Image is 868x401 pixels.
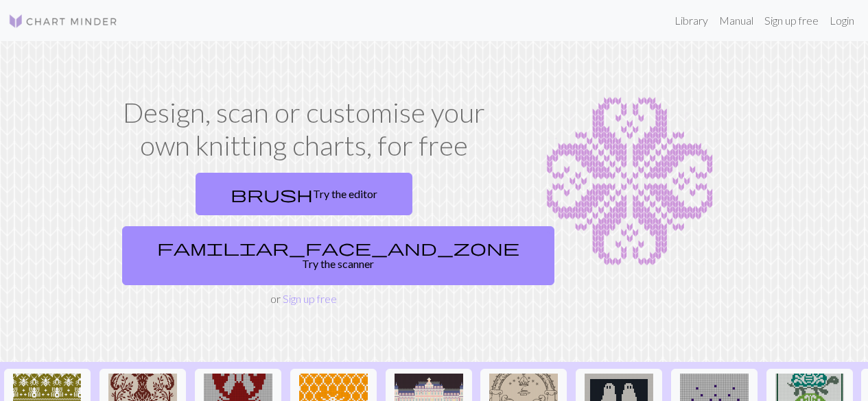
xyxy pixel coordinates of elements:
img: Logo [8,13,118,29]
span: brush [231,184,313,204]
a: Manual [714,7,759,34]
a: Library [669,7,714,34]
a: Try the editor [196,173,412,215]
div: or [117,167,491,307]
h1: Design, scan or customise your own knitting charts, for free [117,96,491,162]
a: Sign up free [759,7,824,34]
img: Chart example [508,96,752,267]
a: Try the scanner [122,226,554,285]
span: familiar_face_and_zone [157,238,519,257]
a: Sign up free [283,292,337,305]
a: Login [824,7,860,34]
